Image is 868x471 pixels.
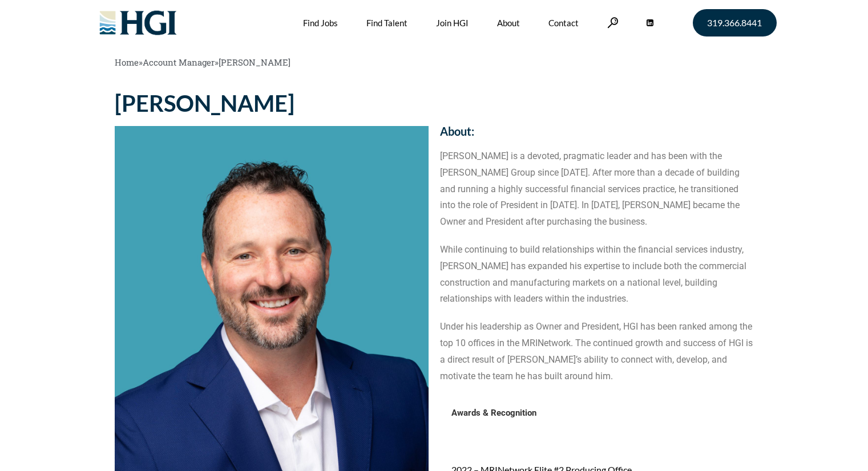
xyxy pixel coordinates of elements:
p: Under his leadership as Owner and President, HGI has been ranked among the top 10 offices in the ... [440,319,754,384]
span: 319.366.8441 [707,18,762,27]
p: [PERSON_NAME] is a devoted, pragmatic leader and has been with the [PERSON_NAME] Group since [DAT... [440,148,754,230]
h1: [PERSON_NAME] [115,92,429,115]
span: » » [115,56,290,68]
h2: Contact: [440,92,754,103]
p: While continuing to build relationships within the financial services industry, [PERSON_NAME] has... [440,242,754,307]
a: Search [607,17,619,28]
h2: About: [440,125,754,137]
span: [PERSON_NAME] [219,56,290,68]
a: Home [115,56,139,68]
a: Account Manager [143,56,215,68]
a: 319.366.8441 [693,9,777,36]
h4: Awards & Recognition [451,407,742,423]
